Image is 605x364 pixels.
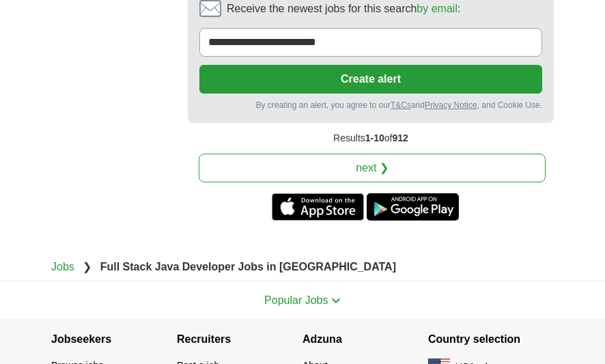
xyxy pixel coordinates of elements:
[264,294,328,306] span: Popular Jobs
[188,123,554,154] div: Results of
[365,132,384,143] span: 1-10
[331,298,341,304] img: toggle icon
[272,193,364,221] a: Get the iPhone app
[51,261,74,272] a: Jobs
[83,261,92,272] span: ❯
[227,1,460,17] span: Receive the newest jobs for this search :
[367,193,459,221] a: Get the Android app
[428,320,554,359] h4: Country selection
[199,99,542,111] div: By creating an alert, you agree to our and , and Cookie Use.
[393,132,408,143] span: 912
[391,100,411,110] a: T&Cs
[199,154,546,182] a: next ❯
[100,261,396,272] strong: Full Stack Java Developer Jobs in [GEOGRAPHIC_DATA]
[425,100,477,110] a: Privacy Notice
[417,3,458,14] a: by email
[199,65,542,94] button: Create alert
